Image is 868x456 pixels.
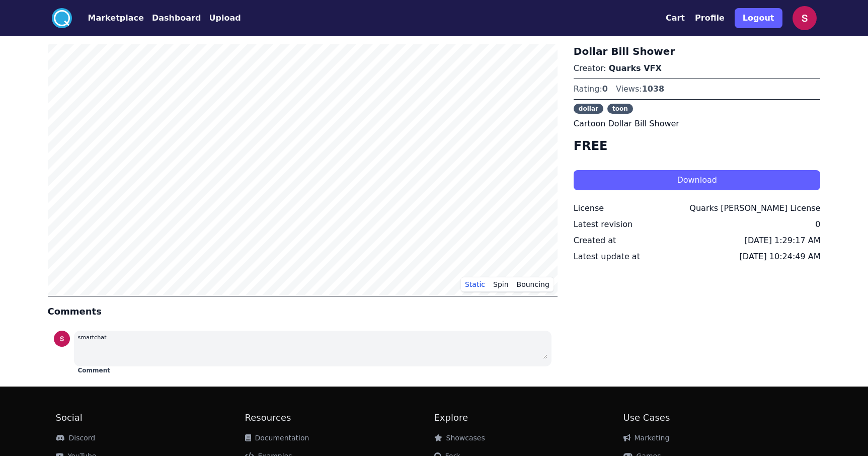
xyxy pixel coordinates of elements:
[489,277,513,292] button: Spin
[574,251,640,263] div: Latest update at
[209,12,241,24] button: Upload
[745,235,821,247] div: [DATE] 1:29:17 AM
[56,411,245,425] h2: Social
[815,218,820,231] div: 0
[574,138,821,154] h4: FREE
[607,104,633,114] span: toon
[54,331,70,347] img: profile
[793,6,817,30] img: profile
[152,12,201,24] button: Dashboard
[574,118,821,130] p: Cartoon Dollar Bill Shower
[740,251,821,263] div: [DATE] 10:24:49 AM
[88,12,144,24] button: Marketplace
[602,84,608,94] span: 0
[201,12,241,24] a: Upload
[574,235,616,247] div: Created at
[666,12,685,24] button: Cart
[574,202,604,214] div: License
[574,104,603,114] span: dollar
[245,434,309,442] a: Documentation
[574,62,821,74] p: Creator:
[735,4,782,32] a: Logout
[623,411,813,425] h2: Use Cases
[78,334,107,341] small: smartchat
[48,305,558,319] h4: Comments
[574,44,821,58] h3: Dollar Bill Shower
[56,434,96,442] a: Discord
[616,83,664,95] div: Views:
[609,63,662,73] a: Quarks VFX
[513,277,554,292] button: Bouncing
[461,277,489,292] button: Static
[642,84,665,94] span: 1038
[245,411,434,425] h2: Resources
[574,170,821,190] button: Download
[695,12,725,24] button: Profile
[434,434,485,442] a: Showcases
[78,366,110,374] button: Comment
[574,218,633,231] div: Latest revision
[72,12,144,24] a: Marketplace
[735,8,782,28] button: Logout
[623,434,670,442] a: Marketing
[689,202,820,214] div: Quarks [PERSON_NAME] License
[574,83,608,95] div: Rating:
[434,411,623,425] h2: Explore
[144,12,201,24] a: Dashboard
